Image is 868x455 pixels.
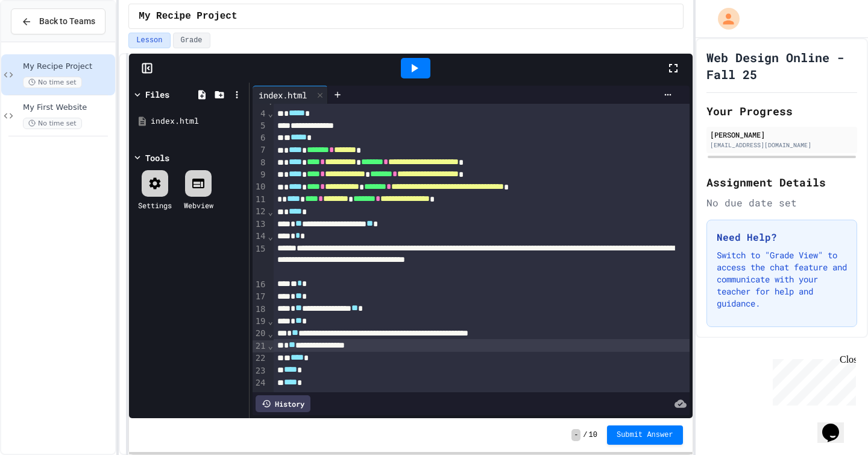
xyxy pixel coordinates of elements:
[253,316,268,328] div: 19
[253,86,328,104] div: index.html
[253,340,268,352] div: 21
[253,365,268,377] div: 23
[145,88,169,101] div: Files
[706,196,857,210] div: No due date set
[253,181,268,193] div: 10
[23,62,113,72] span: My Recipe Project
[253,218,268,231] div: 13
[253,291,268,303] div: 17
[617,430,673,440] span: Submit Answer
[571,429,580,441] span: -
[268,316,274,326] span: Fold line
[706,49,857,83] h1: Web Design Online - Fall 25
[268,109,274,118] span: Fold line
[23,77,82,88] span: No time set
[23,118,82,129] span: No time set
[173,33,210,48] button: Grade
[817,407,856,443] iframe: chat widget
[138,200,172,211] div: Settings
[39,15,95,28] span: Back to Teams
[128,33,170,48] button: Lesson
[268,329,274,339] span: Fold line
[139,9,237,24] span: My Recipe Project
[706,174,857,191] h2: Assignment Details
[268,341,274,351] span: Fold line
[145,151,169,164] div: Tools
[253,169,268,181] div: 9
[589,430,597,440] span: 10
[268,232,274,241] span: Fold line
[253,157,268,169] div: 8
[23,103,113,113] span: My First Website
[710,141,854,150] div: [EMAIL_ADDRESS][DOMAIN_NAME]
[253,89,313,101] div: index.html
[253,132,268,144] div: 6
[151,115,245,127] div: index.html
[706,103,857,119] h2: Your Progress
[583,430,587,440] span: /
[11,8,105,34] button: Back to Teams
[705,5,743,33] div: My Account
[607,425,683,445] button: Submit Answer
[768,354,856,406] iframe: chat widget
[710,129,854,140] div: [PERSON_NAME]
[184,200,213,211] div: Webview
[256,395,310,412] div: History
[253,231,268,243] div: 14
[253,377,268,389] div: 24
[253,328,268,340] div: 20
[253,304,268,316] div: 18
[253,206,268,218] div: 12
[253,144,268,156] div: 7
[253,243,268,279] div: 15
[717,249,847,310] p: Switch to "Grade View" to access the chat feature and communicate with your teacher for help and ...
[5,5,83,77] div: Chat with us now!Close
[253,352,268,364] div: 22
[253,120,268,132] div: 5
[717,230,847,244] h3: Need Help?
[253,194,268,206] div: 11
[268,207,274,217] span: Fold line
[253,108,268,120] div: 4
[253,279,268,291] div: 16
